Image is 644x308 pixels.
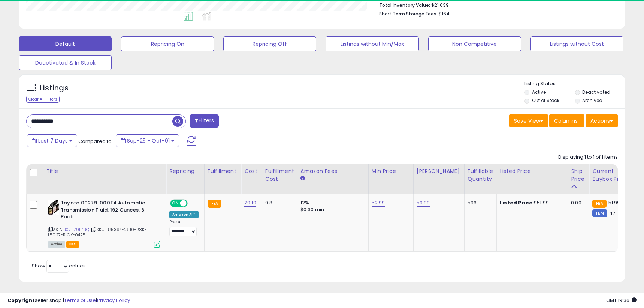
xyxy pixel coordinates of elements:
[592,200,606,208] small: FBA
[530,36,623,51] button: Listings without Cost
[169,211,199,218] div: Amazon AI *
[379,11,438,17] b: Short Term Storage Fees:
[582,89,610,95] label: Deactivated
[48,227,147,238] span: | SKU: BB5394-2910-R8K-L5027-BLCK-0425
[187,200,199,207] span: OFF
[558,154,618,161] div: Displaying 1 to 1 of 1 items
[300,200,363,206] div: 12%
[586,114,618,127] button: Actions
[417,199,430,207] a: 59.99
[417,167,461,175] div: [PERSON_NAME]
[372,167,410,175] div: Min Price
[61,200,152,222] b: Toyota 00279-000T4 Automatic Transmission Fluid, 192 Ounces, 6 Pack
[592,209,607,217] small: FBM
[326,36,418,51] button: Listings without Min/Max
[509,114,548,127] button: Save View
[500,200,562,206] div: $51.99
[500,167,565,175] div: Listed Price
[48,241,65,248] span: All listings currently available for purchase on Amazon
[300,206,363,213] div: $0.30 min
[571,200,583,206] div: 0.00
[7,297,130,304] div: seller snap | |
[27,134,77,147] button: Last 7 Days
[127,137,170,144] span: Sep-25 - Oct-01
[532,97,559,104] label: Out of Stock
[46,167,163,175] div: Title
[300,167,365,175] div: Amazon Fees
[48,200,59,215] img: 410qL61F3LL._SL40_.jpg
[66,241,79,248] span: FBA
[592,167,631,183] div: Current Buybox Price
[244,199,256,207] a: 29.10
[300,175,305,182] small: Amazon Fees.
[171,200,180,207] span: ON
[549,114,584,127] button: Columns
[379,2,430,8] b: Total Inventory Value:
[63,227,89,233] a: B07BZ9P4BQ
[500,199,534,206] b: Listed Price:
[554,117,578,125] span: Columns
[169,219,199,236] div: Preset:
[19,36,112,51] button: Default
[439,10,450,17] span: $164
[532,89,546,95] label: Active
[7,297,35,304] strong: Copyright
[468,200,491,206] div: 596
[121,36,214,51] button: Repricing On
[78,138,113,145] span: Compared to:
[468,167,493,183] div: Fulfillable Quantity
[608,199,620,206] span: 51.99
[40,83,69,93] h5: Listings
[190,114,219,128] button: Filters
[48,200,160,247] div: ASIN:
[116,134,179,147] button: Sep-25 - Oct-01
[19,55,112,70] button: Deactivated & In Stock
[244,167,259,175] div: Cost
[208,200,221,208] small: FBA
[265,167,294,183] div: Fulfillment Cost
[372,199,385,207] a: 52.99
[223,36,316,51] button: Repricing Off
[26,96,60,103] div: Clear All Filters
[265,200,291,206] div: 9.8
[606,297,637,304] span: 2025-10-10 19:36 GMT
[571,167,586,183] div: Ship Price
[208,167,238,175] div: Fulfillment
[64,297,96,304] a: Terms of Use
[428,36,521,51] button: Non Competitive
[97,297,130,304] a: Privacy Policy
[524,80,625,87] p: Listing States:
[609,210,615,217] span: 47
[38,137,68,144] span: Last 7 Days
[32,262,86,269] span: Show: entries
[169,167,201,175] div: Repricing
[582,97,602,104] label: Archived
